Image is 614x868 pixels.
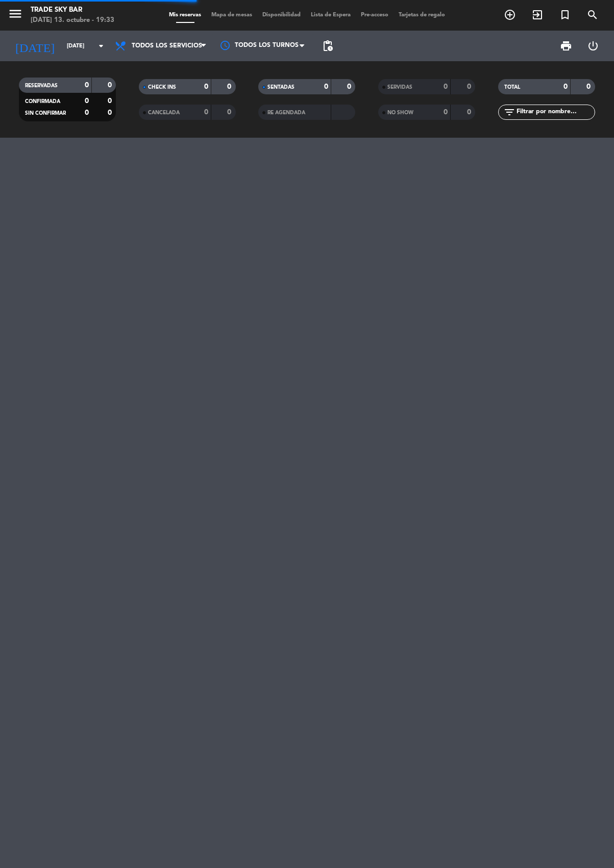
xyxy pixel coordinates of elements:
strong: 0 [108,97,114,105]
i: exit_to_app [531,9,544,21]
strong: 0 [324,83,328,90]
strong: 0 [108,82,114,89]
i: power_settings_new [587,40,599,52]
strong: 0 [85,109,89,116]
div: Trade Sky Bar [31,5,114,15]
i: arrow_drop_down [95,40,107,52]
strong: 0 [85,97,89,105]
strong: 0 [467,109,473,116]
strong: 0 [204,109,208,116]
strong: 0 [108,109,114,116]
strong: 0 [85,82,89,89]
div: [DATE] 13. octubre - 19:33 [31,15,114,25]
input: Filtrar por nombre... [515,107,595,118]
i: [DATE] [8,35,62,57]
strong: 0 [467,83,473,90]
span: RE AGENDADA [267,110,305,115]
span: Lista de Espera [306,12,356,18]
i: turned_in_not [559,9,571,21]
span: Mapa de mesas [206,12,257,18]
strong: 0 [227,83,233,90]
span: SENTADAS [267,85,294,90]
strong: 0 [586,83,593,90]
i: search [586,9,599,21]
span: CHECK INS [148,85,176,90]
strong: 0 [444,83,448,90]
span: Disponibilidad [257,12,306,18]
span: CANCELADA [148,110,180,115]
span: TOTAL [504,85,520,90]
strong: 0 [563,83,568,90]
span: Pre-acceso [356,12,394,18]
span: NO SHOW [387,110,413,115]
span: Todos los servicios [132,42,202,49]
span: SIN CONFIRMAR [25,111,66,116]
span: Tarjetas de regalo [394,12,450,18]
span: SERVIDAS [387,85,412,90]
span: RESERVADAS [25,83,58,88]
span: CONFIRMADA [25,99,60,104]
i: menu [8,6,23,21]
span: pending_actions [322,40,334,52]
strong: 0 [227,109,233,116]
strong: 0 [444,109,448,116]
strong: 0 [347,83,353,90]
div: LOG OUT [579,31,606,61]
span: print [560,40,572,52]
i: add_circle_outline [504,9,516,21]
button: menu [8,6,23,25]
strong: 0 [204,83,208,90]
i: filter_list [503,106,515,118]
span: Mis reservas [164,12,206,18]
